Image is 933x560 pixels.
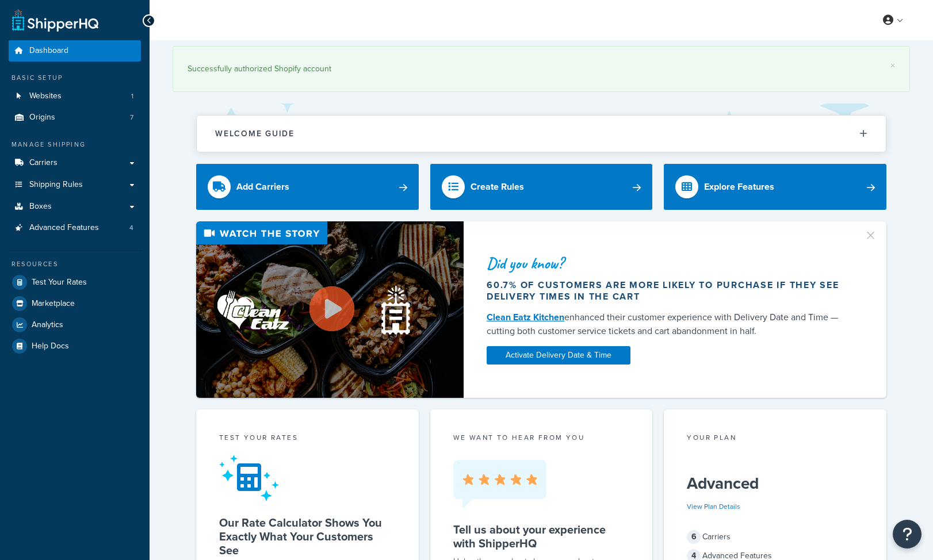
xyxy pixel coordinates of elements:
[9,40,141,62] a: Dashboard
[9,107,141,128] li: Origins
[664,164,886,210] a: Explore Features
[32,320,63,330] span: Analytics
[9,86,141,107] a: Websites1
[215,129,295,138] h2: Welcome Guide
[687,530,701,544] span: 6
[453,523,630,550] h5: Tell us about your experience with ShipperHQ
[687,501,740,512] a: View Plan Details
[487,310,564,324] a: Clean Eatz Kitchen
[687,432,863,446] div: Your Plan
[196,221,464,398] img: Video thumbnail
[9,217,141,239] li: Advanced Features
[196,164,419,210] a: Add Carriers
[197,116,886,152] button: Welcome Guide
[32,299,75,309] span: Marketplace
[9,107,141,128] a: Origins7
[9,272,141,293] a: Test Your Rates
[29,113,55,122] span: Origins
[29,158,58,168] span: Carriers
[219,516,396,557] h5: Our Rate Calculator Shows You Exactly What Your Customers See
[9,140,141,149] div: Manage Shipping
[9,314,141,335] a: Analytics
[29,202,52,212] span: Boxes
[9,196,141,217] a: Boxes
[9,293,141,314] a: Marketplace
[130,113,133,122] span: 7
[29,180,83,190] span: Shipping Rules
[236,179,289,195] div: Add Carriers
[453,432,630,443] p: we want to hear from you
[9,152,141,174] a: Carriers
[890,61,895,70] a: ×
[9,86,141,107] li: Websites
[687,529,863,545] div: Carriers
[430,164,653,210] a: Create Rules
[29,91,62,101] span: Websites
[487,346,630,365] a: Activate Delivery Date & Time
[9,73,141,83] div: Basic Setup
[471,179,524,195] div: Create Rules
[704,179,774,195] div: Explore Features
[487,279,850,302] div: 60.7% of customers are more likely to purchase if they see delivery times in the cart
[219,432,396,446] div: Test your rates
[487,255,850,271] div: Did you know?
[9,259,141,269] div: Resources
[9,336,141,356] a: Help Docs
[687,474,863,493] h5: Advanced
[129,223,133,233] span: 4
[893,520,921,549] button: Open Resource Center
[29,46,68,56] span: Dashboard
[188,61,895,77] div: Successfully authorized Shopify account
[131,91,133,101] span: 1
[32,342,69,351] span: Help Docs
[29,223,99,233] span: Advanced Features
[487,310,850,338] div: enhanced their customer experience with Delivery Date and Time — cutting both customer service ti...
[9,174,141,195] a: Shipping Rules
[9,217,141,239] a: Advanced Features4
[32,278,87,287] span: Test Your Rates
